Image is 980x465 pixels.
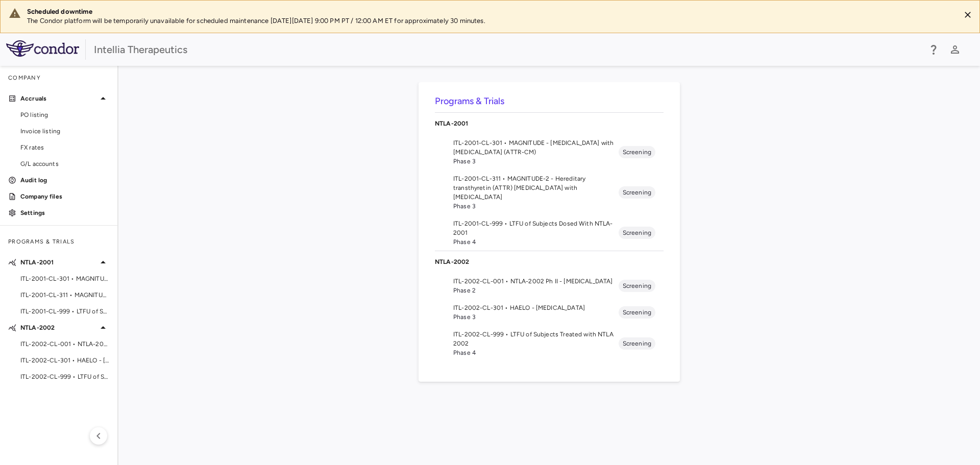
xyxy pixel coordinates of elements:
[619,281,655,290] span: Screening
[20,258,97,267] p: NTLA-2001
[453,219,619,237] span: ITL-2001-CL-999 • LTFU of Subjects Dosed With NTLA-2001
[20,323,97,332] p: NTLA-2002
[20,110,109,119] span: PO listing
[453,174,619,202] span: ITL-2001-CL-311 • MAGNITUDE-2 - Hereditary transthyretin (ATTR) [MEDICAL_DATA] with [MEDICAL_DATA]
[435,257,664,266] p: NTLA-2002
[20,143,109,152] span: FX rates
[435,326,664,361] li: ITL-2002-CL-999 • LTFU of Subjects Treated with NTLA 2002Phase 4Screening
[453,237,619,247] span: Phase 4
[453,202,619,211] span: Phase 3
[619,228,655,237] span: Screening
[20,176,109,185] p: Audit log
[6,40,79,57] img: logo-full-SnFGN8VE.png
[27,7,952,16] div: Scheduled downtime
[20,372,109,381] span: ITL-2002-CL-999 • LTFU of Subjects Treated with NTLA 2002
[453,303,619,312] span: ITL-2002-CL-301 • HAELO - [MEDICAL_DATA]
[20,290,109,300] span: ITL-2001-CL-311 • MAGNITUDE-2 - Hereditary transthyretin (ATTR) [MEDICAL_DATA] with [MEDICAL_DATA]
[619,339,655,348] span: Screening
[453,157,619,166] span: Phase 3
[453,138,619,157] span: ITL-2001-CL-301 • MAGNITUDE - [MEDICAL_DATA] with [MEDICAL_DATA] (ATTR-CM)
[20,356,109,365] span: ITL-2002-CL-301 • HAELO - [MEDICAL_DATA]
[435,170,664,215] li: ITL-2001-CL-311 • MAGNITUDE-2 - Hereditary transthyretin (ATTR) [MEDICAL_DATA] with [MEDICAL_DATA...
[20,127,109,136] span: Invoice listing
[435,215,664,251] li: ITL-2001-CL-999 • LTFU of Subjects Dosed With NTLA-2001Phase 4Screening
[453,312,619,322] span: Phase 3
[619,188,655,197] span: Screening
[435,94,664,108] h6: Programs & Trials
[435,299,664,326] li: ITL-2002-CL-301 • HAELO - [MEDICAL_DATA]Phase 3Screening
[453,286,619,295] span: Phase 2
[435,134,664,170] li: ITL-2001-CL-301 • MAGNITUDE - [MEDICAL_DATA] with [MEDICAL_DATA] (ATTR-CM)Phase 3Screening
[94,42,921,57] div: Intellia Therapeutics
[435,273,664,299] li: ITL-2002-CL-001 • NTLA-2002 Ph II - [MEDICAL_DATA]Phase 2Screening
[435,113,664,134] div: NTLA-2001
[435,119,664,128] p: NTLA-2001
[453,330,619,348] span: ITL-2002-CL-999 • LTFU of Subjects Treated with NTLA 2002
[20,274,109,283] span: ITL-2001-CL-301 • MAGNITUDE - [MEDICAL_DATA] with [MEDICAL_DATA] (ATTR-CM)
[20,159,109,168] span: G/L accounts
[20,192,109,201] p: Company files
[435,251,664,273] div: NTLA-2002
[453,348,619,357] span: Phase 4
[619,308,655,317] span: Screening
[20,94,97,103] p: Accruals
[20,208,109,217] p: Settings
[619,148,655,157] span: Screening
[20,339,109,349] span: ITL-2002-CL-001 • NTLA-2002 Ph II - [MEDICAL_DATA]
[453,277,619,286] span: ITL-2002-CL-001 • NTLA-2002 Ph II - [MEDICAL_DATA]
[20,307,109,316] span: ITL-2001-CL-999 • LTFU of Subjects Dosed With NTLA-2001
[960,7,975,22] button: Close
[27,16,952,26] p: The Condor platform will be temporarily unavailable for scheduled maintenance [DATE][DATE] 9:00 P...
